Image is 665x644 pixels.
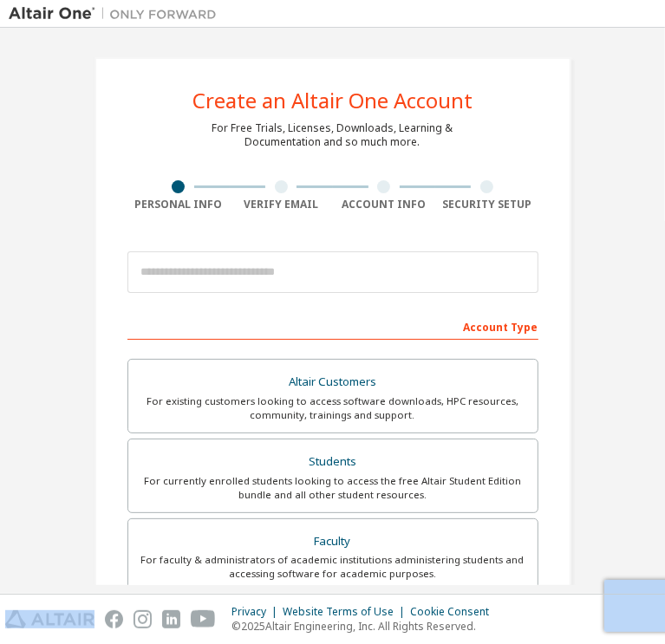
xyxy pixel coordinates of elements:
[134,610,152,628] img: instagram.svg
[105,610,123,628] img: facebook.svg
[333,198,436,211] div: Account Info
[139,394,527,422] div: For existing customers looking to access software downloads, HPC resources, community, trainings ...
[231,619,499,634] p: © 2025 Altair Engineering, Inc. All Rights Reserved.
[410,605,499,619] div: Cookie Consent
[139,450,527,474] div: Students
[139,553,527,581] div: For faculty & administrators of academic institutions administering students and accessing softwa...
[139,370,527,394] div: Altair Customers
[212,121,453,149] div: For Free Trials, Licenses, Downloads, Learning & Documentation and so much more.
[162,610,180,628] img: linkedin.svg
[231,605,283,619] div: Privacy
[192,90,473,111] div: Create an Altair One Account
[283,605,410,619] div: Website Terms of Use
[139,474,527,502] div: For currently enrolled students looking to access the free Altair Student Edition bundle and all ...
[230,198,333,211] div: Verify Email
[127,312,538,340] div: Account Type
[191,610,216,628] img: youtube.svg
[127,198,231,211] div: Personal Info
[5,610,95,628] img: altair_logo.svg
[9,5,225,23] img: Altair One
[435,198,538,211] div: Security Setup
[139,530,527,554] div: Faculty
